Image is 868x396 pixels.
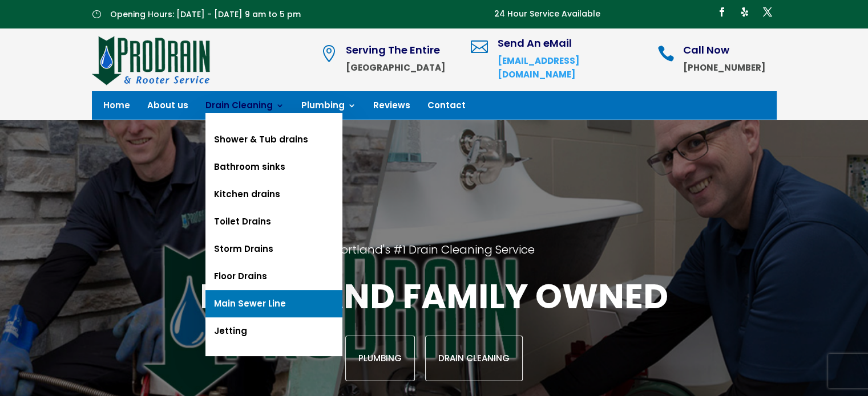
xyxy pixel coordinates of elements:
a: About us [147,101,188,114]
span: } [92,10,101,18]
span: Opening Hours: [DATE] - [DATE] 9 am to 5 pm [110,9,301,20]
div: Local and family owned [113,274,754,381]
a: Follow on Facebook [713,3,731,21]
a: Follow on X [758,3,777,21]
span:  [657,45,674,62]
span: Send An eMail [497,36,571,50]
a: Home [103,101,130,114]
a: Contact [427,101,466,114]
a: [EMAIL_ADDRESS][DOMAIN_NAME] [497,55,579,80]
strong: [GEOGRAPHIC_DATA] [345,62,445,74]
span: Serving The Entire [345,43,439,57]
p: 24 Hour Service Available [494,7,600,21]
h2: Portland's #1 Drain Cleaning Service [113,242,754,274]
a: Drain Cleaning [425,336,523,381]
img: site-logo-100h [92,34,211,85]
a: Floor Drains [205,263,342,290]
a: Plumbing [345,336,415,381]
span:  [320,45,337,62]
a: Toilet Drains [205,208,342,235]
span:  [470,38,487,55]
a: Bathroom sinks [205,153,342,181]
a: Plumbing [301,101,356,114]
strong: [PHONE_NUMBER] [683,62,765,74]
span: Call Now [683,43,729,57]
a: Reviews [373,101,410,114]
a: Follow on Yelp [736,3,754,21]
a: Drain Cleaning [205,101,284,114]
a: Kitchen drains [205,181,342,208]
a: Jetting [205,317,342,345]
a: Shower & Tub drains [205,126,342,153]
a: Main Sewer Line [205,290,342,317]
a: Storm Drains [205,235,342,263]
